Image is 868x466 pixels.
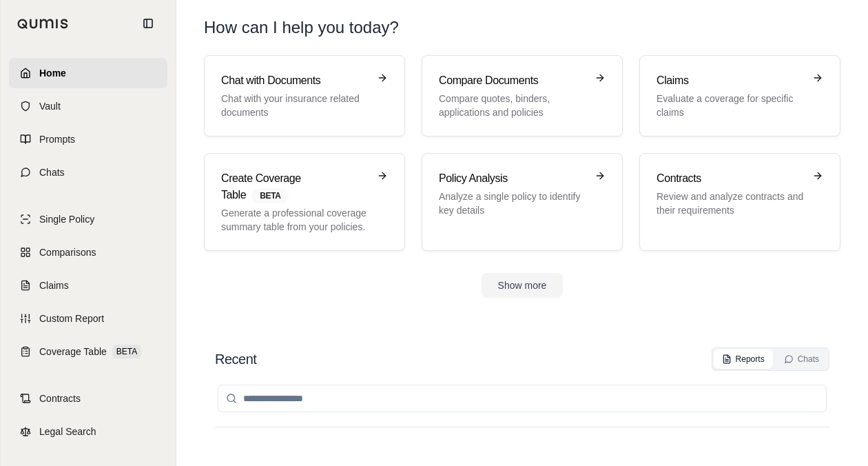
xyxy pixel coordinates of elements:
[251,188,289,203] span: BETA
[215,349,256,369] h2: Recent
[17,19,69,29] img: Qumis Logo
[9,237,167,267] a: Comparisons
[221,92,369,119] p: Chat with your insurance related documents
[657,170,804,187] h3: Contracts
[204,153,405,251] a: Create Coverage TableBETAGenerate a professional coverage summary table from your policies.
[221,170,369,203] h3: Create Coverage Table
[639,55,840,136] a: ClaimsEvaluate a coverage for specific claims
[9,383,167,414] a: Contracts
[221,72,369,89] h3: Chat with Documents
[482,273,564,298] button: Show more
[639,153,840,251] a: ContractsReview and analyze contracts and their requirements
[39,165,65,179] span: Chats
[39,392,81,405] span: Contracts
[9,204,167,234] a: Single Policy
[9,336,167,367] a: Coverage TableBETA
[221,206,369,234] p: Generate a professional coverage summary table from your policies.
[9,91,167,121] a: Vault
[9,416,167,447] a: Legal Search
[439,170,586,187] h3: Policy Analysis
[9,157,167,188] a: Chats
[722,354,765,365] div: Reports
[784,354,819,365] div: Chats
[657,190,804,217] p: Review and analyze contracts and their requirements
[9,124,167,154] a: Prompts
[657,92,804,119] p: Evaluate a coverage for specific claims
[9,303,167,334] a: Custom Report
[39,99,61,113] span: Vault
[422,55,623,136] a: Compare DocumentsCompare quotes, binders, applications and policies
[204,17,399,39] h1: How can I help you today?
[657,72,804,89] h3: Claims
[9,270,167,301] a: Claims
[137,12,159,34] button: Collapse sidebar
[714,349,773,369] button: Reports
[439,190,586,217] p: Analyze a single policy to identify key details
[39,278,69,292] span: Claims
[439,92,586,119] p: Compare quotes, binders, applications and policies
[112,345,141,358] span: BETA
[39,212,94,226] span: Single Policy
[422,153,623,251] a: Policy AnalysisAnalyze a single policy to identify key details
[39,425,96,438] span: Legal Search
[39,132,75,146] span: Prompts
[39,66,66,80] span: Home
[9,58,167,88] a: Home
[776,349,827,369] button: Chats
[439,72,586,89] h3: Compare Documents
[39,312,104,325] span: Custom Report
[204,55,405,136] a: Chat with DocumentsChat with your insurance related documents
[39,245,96,259] span: Comparisons
[39,345,107,358] span: Coverage Table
